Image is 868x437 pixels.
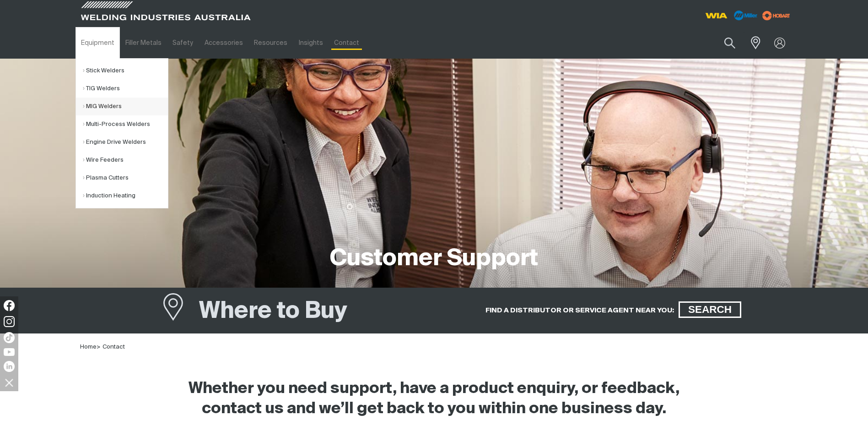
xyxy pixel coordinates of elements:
[120,27,167,59] a: Filler Metals
[702,32,745,54] input: Product name or item number...
[199,27,248,59] a: Accessories
[4,348,15,356] img: YouTube
[75,27,120,59] a: Equipment
[83,80,168,98] a: TIG Welders
[102,344,125,350] a: Contact
[714,32,745,54] button: Search products
[83,169,168,187] a: Plasma Cutters
[329,27,365,59] a: Contact
[162,296,199,330] a: Where to Buy
[330,244,538,274] h1: Customer Support
[83,133,168,151] a: Engine Drive Welders
[83,187,168,205] a: Induction Heating
[83,115,168,133] a: Multi-Process Welders
[680,301,740,318] span: SEARCH
[97,344,101,350] span: >
[4,361,15,372] img: LinkedIn
[4,332,15,343] img: TikTok
[485,306,674,315] h5: FIND A DISTRIBUTOR OR SERVICE AGENT NEAR YOU:
[176,379,692,419] h2: Whether you need support, have a product enquiry, or feedback, contact us and we’ll get back to y...
[199,297,347,327] h1: Where to Buy
[4,300,15,311] img: Facebook
[293,27,328,59] a: Insights
[83,98,168,115] a: MIG Welders
[167,27,199,59] a: Safety
[83,62,168,80] a: Stick Welders
[4,316,15,327] img: Instagram
[75,58,168,208] ul: Equipment Submenu
[75,27,614,59] nav: Main
[248,27,293,59] a: Resources
[83,151,168,169] a: Wire Feeders
[80,344,97,350] a: Home
[679,301,741,318] a: SEARCH
[760,9,793,22] img: miller
[1,375,17,390] img: hide socials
